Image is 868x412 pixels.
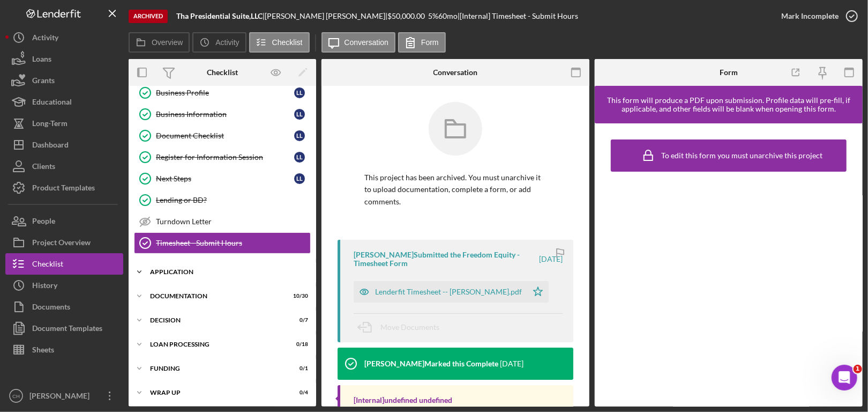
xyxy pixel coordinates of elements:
time: 2025-07-15 16:46 [500,359,523,368]
button: Dashboard [5,134,123,156]
button: Move Documents [354,314,450,341]
div: Loan Processing [150,341,281,348]
button: Documents [5,296,123,318]
div: Educational [32,91,72,115]
a: Product Templates [5,177,123,198]
time: 2025-07-15 16:46 [539,255,563,263]
div: [PERSON_NAME] Submitted the Freedom Equity - Timesheet Form [354,251,537,268]
button: People [5,210,123,232]
a: Timesheet - Submit Hours [134,232,311,254]
div: Lending or BD? [156,196,310,204]
button: Loans [5,48,123,70]
div: Documentation [150,293,281,299]
div: Clients [32,156,55,180]
div: [PERSON_NAME] [27,385,96,409]
div: L L [294,109,305,120]
div: 60 mo [438,12,458,20]
button: Sheets [5,339,123,360]
div: 0 / 1 [289,365,308,372]
button: Project Overview [5,232,123,253]
span: 1 [854,365,862,373]
div: Archived [129,10,168,23]
div: Turndown Letter [156,217,310,226]
div: History [32,275,57,299]
div: 0 / 7 [289,317,308,323]
div: | [176,12,265,20]
button: Grants [5,70,123,91]
button: CH[PERSON_NAME] [5,385,123,407]
button: Form [398,32,446,53]
div: Document Checklist [156,131,294,140]
div: Long-Term [32,113,68,137]
div: [PERSON_NAME] Marked this Complete [364,359,498,368]
button: Educational [5,91,123,113]
div: Business Information [156,110,294,119]
span: Move Documents [380,322,439,332]
label: Activity [215,38,239,47]
div: Application [150,269,303,275]
div: This form will produce a PDF upon submission. Profile data will pre-fill, if applicable, and othe... [600,96,857,113]
div: People [32,210,55,234]
div: Decision [150,317,281,323]
div: L L [294,130,305,141]
div: Documents [32,296,70,320]
a: Lending or BD? [134,189,311,211]
button: Document Templates [5,318,123,339]
b: Tha Presidential Suite,LLC [176,11,263,20]
div: Conversation [433,68,478,77]
div: 5 % [428,12,438,20]
button: Long-Term [5,113,123,134]
div: Register for Information Session [156,153,294,161]
iframe: Intercom live chat [832,365,857,391]
div: Mark Incomplete [781,5,839,27]
div: Dashboard [32,134,69,158]
a: Register for Information SessionLL [134,146,311,168]
div: Activity [32,27,58,51]
a: Next StepsLL [134,168,311,189]
div: $50,000.00 [387,12,428,20]
div: 10 / 30 [289,293,308,299]
div: Funding [150,365,281,372]
div: Wrap up [150,389,281,396]
div: [PERSON_NAME] [PERSON_NAME] | [265,12,387,20]
div: L L [294,173,305,184]
div: Project Overview [32,232,91,256]
div: Business Profile [156,89,294,97]
button: Mark Incomplete [770,5,863,27]
button: History [5,275,123,296]
div: L L [294,152,305,163]
label: Overview [152,38,183,47]
div: Lenderfit Timesheet -- [PERSON_NAME].pdf [375,288,522,296]
button: Lenderfit Timesheet -- [PERSON_NAME].pdf [354,281,549,303]
div: Timesheet - Submit Hours [156,239,310,247]
a: Business InformationLL [134,104,311,125]
p: This project has been archived. You must unarchive it to upload documentation, complete a form, o... [364,172,547,208]
div: | [Internal] Timesheet - Submit Hours [458,12,578,20]
button: Checklist [5,253,123,275]
div: 0 / 4 [289,389,308,396]
button: Checklist [249,32,310,53]
button: Conversation [321,32,396,53]
a: Turndown Letter [134,211,311,232]
div: [Internal] undefined undefined [354,396,452,404]
label: Conversation [345,38,389,47]
text: CH [12,393,20,399]
div: Sheets [32,339,54,363]
button: Clients [5,156,123,177]
div: Product Templates [32,177,95,201]
a: Activity [5,27,123,48]
button: Overview [129,32,190,53]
